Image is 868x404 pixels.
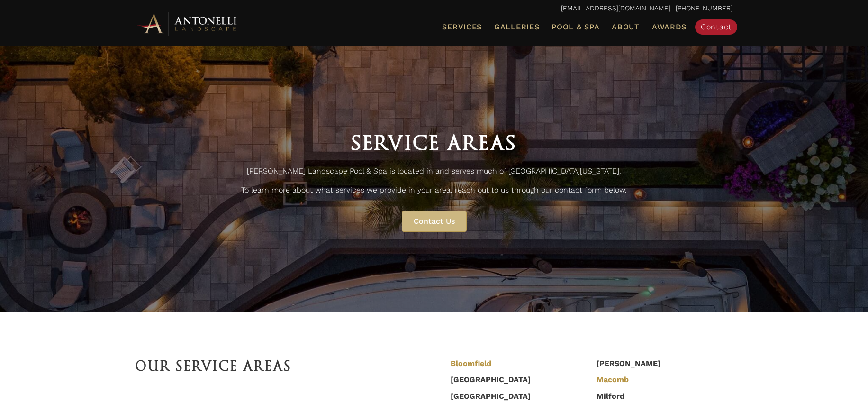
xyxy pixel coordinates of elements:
[136,2,732,15] p: | [PHONE_NUMBER]
[414,217,455,226] span: Contact Us
[597,375,629,386] a: Macomb
[442,23,482,31] span: Services
[612,23,640,31] span: About
[552,22,599,31] span: Pool & Spa
[402,211,467,232] a: Contact Us
[652,22,687,31] span: Awards
[701,22,732,31] span: Contact
[136,10,240,37] img: Antonelli Horizontal Logo
[490,21,543,33] a: Galleries
[351,131,517,155] span: Service Areas
[446,372,587,388] li: [GEOGRAPHIC_DATA]
[608,21,643,33] a: About
[592,355,733,372] li: [PERSON_NAME]
[695,19,737,35] a: Contact
[136,164,732,178] p: [PERSON_NAME] Landscape Pool & Spa is located in and serves much of [GEOGRAPHIC_DATA][US_STATE].
[438,21,486,33] a: Services
[494,22,539,31] span: Galleries
[548,21,603,33] a: Pool & Spa
[561,4,670,12] a: [EMAIL_ADDRESS][DOMAIN_NAME]
[648,21,690,33] a: Awards
[136,358,292,374] span: Our Service Areas
[136,183,732,197] p: To learn more about what services we provide in your area, reach out to us through our contact fo...
[451,359,491,369] a: Bloomfield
